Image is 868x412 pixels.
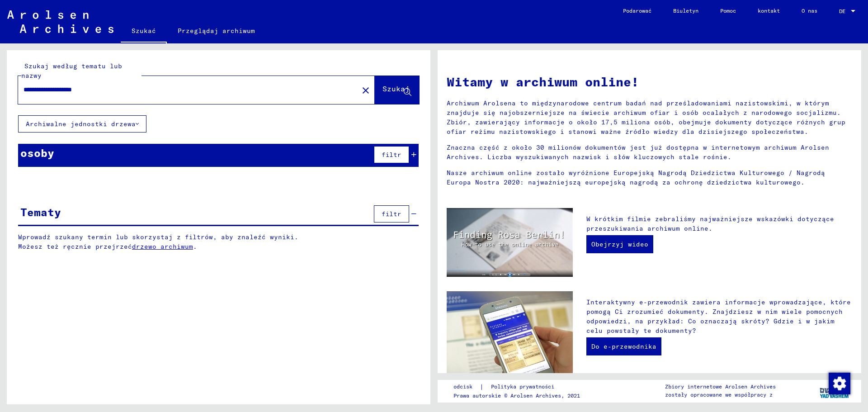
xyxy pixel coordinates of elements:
font: Interaktywny e-przewodnik zawiera informacje wprowadzające, które pomogą Ci zrozumieć dokumenty. ... [586,298,851,335]
button: Szukaj [375,76,419,104]
font: Archiwalne jednostki drzewa [26,120,136,128]
font: osoby [20,146,54,160]
a: Do e-przewodnika [586,337,661,355]
a: Polityka prywatności [484,382,565,392]
font: Szukaj według tematu lub nazwy [21,62,122,80]
font: Szukaj [382,84,410,93]
img: yv_logo.png [818,379,852,402]
font: Archiwum Arolsena to międzynarodowe centrum badań nad prześladowaniami nazistowskimi, w którym zn... [447,99,845,136]
font: Pomoc [720,7,736,14]
div: Zmiana zgody [828,372,850,394]
a: drzewo archiwum [132,242,193,251]
img: Zmiana zgody [829,373,850,394]
font: Podarować [623,7,651,14]
font: Znaczna część z około 30 milionów dokumentów jest już dostępna w internetowym archiwum Arolsen Ar... [447,143,829,161]
a: Szukać [121,20,167,43]
font: zostały opracowane we współpracy z [665,391,773,398]
font: Witamy w archiwum online! [447,74,639,90]
font: Wprowadź szukany termin lub skorzystaj z filtrów, aby znaleźć wyniki. [18,233,298,241]
font: | [480,383,484,391]
font: filtr [382,210,401,218]
font: Przeglądaj archiwum [178,27,255,35]
button: filtr [374,205,409,223]
font: Tematy [20,205,61,219]
font: kontakt [758,7,780,14]
font: Możesz też ręcznie przejrzeć [18,242,132,251]
font: Prawa autorskie © Arolsen Archives, 2021 [453,392,580,399]
mat-icon: close [360,85,371,96]
font: Szukać [132,27,156,35]
font: Zbiory internetowe Arolsen Archives [665,383,776,390]
font: Biuletyn [673,7,698,14]
font: DE [839,8,845,14]
a: odcisk [453,382,480,392]
a: Obejrzyj wideo [586,235,653,253]
img: eguide.jpg [447,291,573,375]
font: odcisk [453,383,472,390]
button: Clear [357,81,375,99]
font: O nas [802,7,817,14]
font: Do e-przewodnika [591,342,656,350]
font: Nasze archiwum online zostało wyróżnione Europejską Nagrodą Dziedzictwa Kulturowego / Nagrodą Eur... [447,169,825,186]
font: filtr [382,151,401,159]
font: Polityka prywatności [491,383,554,390]
font: . [193,242,197,251]
button: filtr [374,146,409,163]
font: W krótkim filmie zebraliśmy najważniejsze wskazówki dotyczące przeszukiwania archiwum online. [586,215,834,232]
img: Arolsen_neg.svg [7,10,113,33]
img: video.jpg [447,208,573,277]
button: Archiwalne jednostki drzewa [18,115,146,133]
font: Obejrzyj wideo [591,240,648,248]
a: Przeglądaj archiwum [167,20,266,42]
